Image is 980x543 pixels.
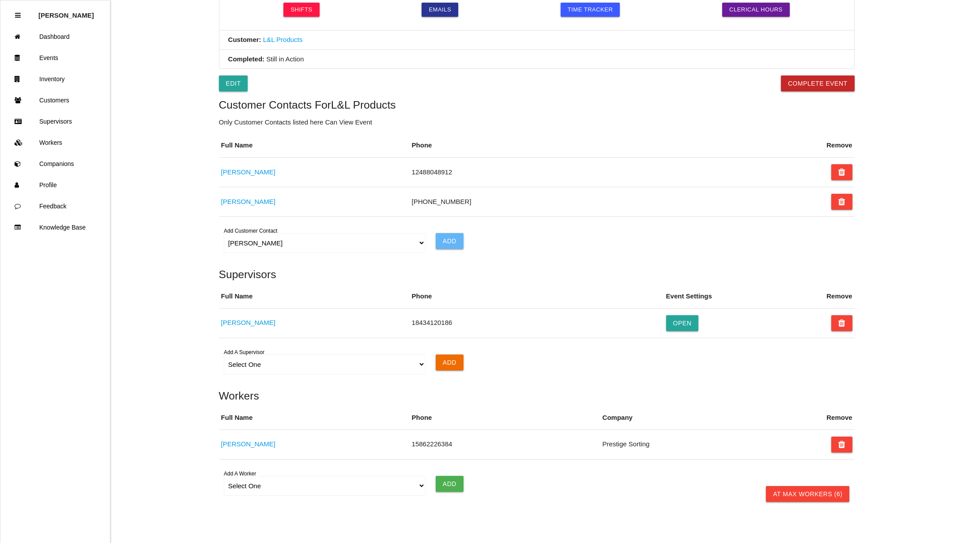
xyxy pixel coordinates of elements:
th: Full Name [219,406,410,430]
th: Phone [410,285,664,308]
td: [PHONE_NUMBER] [410,187,791,216]
a: [PERSON_NAME] [221,319,275,326]
th: Remove [824,285,854,308]
h5: Workers [219,390,855,402]
a: Emails [422,3,458,17]
a: [PERSON_NAME] [221,440,275,448]
button: Complete Event [781,75,855,91]
td: 15862226384 [410,430,600,459]
b: Customer: [228,36,261,43]
td: 18434120186 [410,308,664,338]
a: Supervisors [0,111,110,132]
b: Completed: [228,55,265,63]
a: L&L Products [263,36,303,43]
p: Only Customer Contacts listed here Can View Event [219,117,855,128]
th: Phone [410,134,791,157]
input: Add [436,233,464,249]
th: Remove [824,406,854,430]
th: Full Name [219,285,410,308]
a: Feedback [0,196,110,217]
a: Workers [0,132,110,153]
label: Add A Supervisor [224,348,264,356]
label: Add A Worker [224,470,256,478]
a: Shifts [283,3,319,17]
a: Customers [0,90,110,111]
a: Time Tracker [561,3,620,17]
a: Dashboard [0,26,110,47]
button: Open [666,315,699,331]
th: Phone [410,406,600,430]
a: At Max Workers (6) [766,486,849,502]
input: Add [436,354,464,370]
th: Full Name [219,134,410,157]
td: 12488048912 [410,157,791,187]
a: [PERSON_NAME] [221,168,275,176]
a: Edit [219,75,248,91]
div: Close [15,5,21,26]
h5: Customer Contacts For L&L Products [219,99,855,111]
th: Company [600,406,791,430]
a: Events [0,47,110,68]
label: Add Customer Contact [224,227,277,235]
th: Event Settings [664,285,783,308]
a: Profile [0,174,110,196]
td: Prestige Sorting [600,430,791,459]
a: Knowledge Base [0,217,110,238]
a: Clerical Hours [722,3,790,17]
p: Rosie Blandino [38,5,94,19]
a: Companions [0,153,110,174]
li: Still in Action [219,50,854,69]
th: Remove [824,134,854,157]
a: [PERSON_NAME] [221,198,275,205]
input: Add [436,476,464,492]
h5: Supervisors [219,268,855,280]
a: Inventory [0,68,110,90]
